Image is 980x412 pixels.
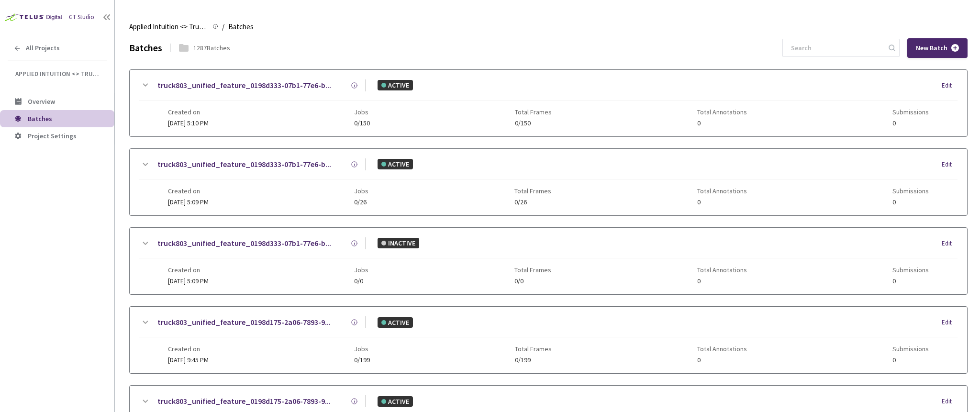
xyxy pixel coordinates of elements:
span: 0/26 [514,199,551,206]
span: 0/0 [354,278,368,285]
a: truck803_unified_feature_0198d333-07b1-77e6-b... [157,237,331,249]
input: Search [785,39,887,56]
span: Jobs [354,345,370,353]
span: Total Frames [514,266,551,274]
span: 0 [892,278,929,285]
span: Overview [28,97,55,106]
span: Jobs [354,108,370,116]
span: Submissions [892,187,929,195]
div: ACTIVE [378,159,413,169]
span: Jobs [354,187,368,195]
span: Total Annotations [697,266,747,274]
span: [DATE] 5:09 PM [168,198,209,206]
span: Total Annotations [697,187,747,195]
span: 0 [697,199,747,206]
span: 0/150 [515,120,552,127]
div: INACTIVE [378,238,419,248]
div: Edit [942,318,958,327]
div: truck803_unified_feature_0198d333-07b1-77e6-b...ACTIVEEditCreated on[DATE] 5:09 PMJobs0/26Total F... [130,149,967,215]
div: truck803_unified_feature_0198d333-07b1-77e6-b...ACTIVEEditCreated on[DATE] 5:10 PMJobs0/150Total ... [130,70,967,136]
div: Edit [942,81,958,90]
li: / [222,21,224,33]
span: Project Settings [28,132,77,140]
a: truck803_unified_feature_0198d333-07b1-77e6-b... [157,79,331,91]
div: Edit [942,160,958,169]
span: Jobs [354,266,368,274]
span: Applied Intuition <> Trucking Cam SemSeg (Road Structures) [129,21,207,33]
div: GT Studio [69,13,94,22]
span: Created on [168,187,209,195]
a: truck803_unified_feature_0198d333-07b1-77e6-b... [157,158,331,170]
span: 0/0 [514,278,551,285]
span: Total Frames [515,345,552,353]
span: Submissions [892,266,929,274]
span: All Projects [26,44,60,52]
div: Edit [942,397,958,406]
span: [DATE] 5:09 PM [168,277,209,285]
span: Applied Intuition <> Trucking Cam SemSeg (Road Structures) [15,70,101,78]
span: New Batch [916,44,947,52]
span: 0/199 [515,356,552,364]
span: Submissions [892,108,929,116]
span: 0 [697,278,747,285]
a: truck803_unified_feature_0198d175-2a06-7893-9... [157,316,331,328]
a: truck803_unified_feature_0198d175-2a06-7893-9... [157,395,331,407]
span: Created on [168,266,209,274]
div: ACTIVE [378,80,413,90]
span: Batches [28,114,52,123]
div: 1287 Batches [193,43,230,53]
span: 0 [697,120,747,127]
span: Total Annotations [697,108,747,116]
span: [DATE] 9:45 PM [168,356,209,364]
span: [DATE] 5:10 PM [168,119,209,127]
div: Edit [942,239,958,248]
span: 0 [697,356,747,364]
div: ACTIVE [378,317,413,328]
span: Batches [228,21,254,33]
span: 0/26 [354,199,368,206]
span: 0/150 [354,120,370,127]
div: truck803_unified_feature_0198d333-07b1-77e6-b...INACTIVEEditCreated on[DATE] 5:09 PMJobs0/0Total ... [130,228,967,294]
span: Total Annotations [697,345,747,353]
span: 0/199 [354,356,370,364]
div: Batches [129,41,162,55]
span: Created on [168,345,209,353]
span: Total Frames [514,187,551,195]
div: ACTIVE [378,396,413,407]
span: 0 [892,120,929,127]
span: Total Frames [515,108,552,116]
span: Submissions [892,345,929,353]
span: 0 [892,356,929,364]
span: Created on [168,108,209,116]
span: 0 [892,199,929,206]
div: truck803_unified_feature_0198d175-2a06-7893-9...ACTIVEEditCreated on[DATE] 9:45 PMJobs0/199Total ... [130,307,967,373]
